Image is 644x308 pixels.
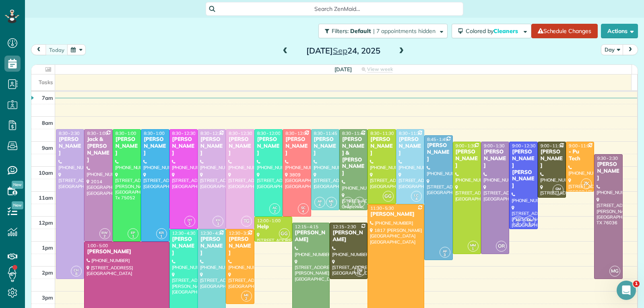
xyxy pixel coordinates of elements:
[257,223,290,230] div: Help
[58,136,82,157] div: [PERSON_NAME]
[468,245,478,253] small: 1
[301,205,305,210] span: SC
[623,44,638,55] button: next
[241,216,252,227] span: TG
[329,199,334,203] span: ME
[452,24,531,38] button: Colored byCleaners
[200,230,224,236] span: 12:30 - 4:30
[12,181,23,189] span: New
[398,136,422,157] div: [PERSON_NAME]
[531,24,598,38] a: Schedule Changes
[553,189,563,196] small: 1
[601,24,638,38] button: Actions
[383,191,394,202] span: GG
[314,136,337,157] div: [PERSON_NAME]
[569,143,592,149] span: 9:00 - 11:00
[71,270,81,278] small: 8
[128,233,138,240] small: 1
[484,143,505,149] span: 9:00 - 1:30
[159,230,164,235] span: KR
[200,130,224,136] span: 8:30 - 12:30
[326,201,336,209] small: 2
[601,44,623,55] button: Day
[346,199,350,203] span: TS
[42,269,53,276] span: 2pm
[581,178,592,189] span: ZK
[427,136,448,142] span: 8:45 - 1:45
[525,220,535,228] small: 5
[295,224,318,229] span: 12:15 - 4:15
[293,46,394,55] h2: [DATE] 24, 2025
[540,149,563,169] div: [PERSON_NAME]
[257,218,281,223] span: 12:00 - 1:00
[39,194,53,201] span: 11am
[370,205,394,211] span: 11:30 - 5:30
[200,236,223,256] div: [PERSON_NAME]
[87,130,108,136] span: 8:30 - 1:00
[568,149,592,162] div: - Pu Tech
[115,136,138,157] div: [PERSON_NAME]
[185,220,195,228] small: 2
[42,145,53,151] span: 9am
[456,143,477,149] span: 9:00 - 1:30
[244,293,249,297] span: ME
[541,143,564,149] span: 9:00 - 11:15
[496,241,507,252] span: OR
[131,230,135,235] span: EP
[285,130,309,136] span: 8:30 - 12:00
[298,208,308,215] small: 4
[370,136,393,157] div: [PERSON_NAME]
[315,201,325,209] small: 4
[470,243,476,247] span: MM
[399,130,422,136] span: 8:30 - 11:30
[527,218,533,222] span: MM
[357,268,362,272] span: GM
[516,218,520,222] span: AB
[342,130,365,136] span: 8:30 - 11:45
[279,228,290,239] span: GG
[42,244,53,251] span: 1pm
[609,266,620,277] span: MG
[285,136,308,157] div: [PERSON_NAME]
[334,66,352,72] span: [DATE]
[45,44,68,55] button: today
[370,211,422,218] div: [PERSON_NAME]
[355,270,365,278] small: 1
[188,218,192,222] span: DT
[42,120,53,126] span: 8am
[100,233,110,240] small: 2
[483,149,507,169] div: [PERSON_NAME]
[597,155,618,161] span: 9:30 - 2:30
[172,236,195,256] div: [PERSON_NAME]
[228,136,252,157] div: [PERSON_NAME]
[157,233,167,240] small: 1
[39,219,53,226] span: 12pm
[143,136,167,157] div: [PERSON_NAME]
[333,45,347,56] span: Sep
[367,66,393,72] span: View week
[597,161,620,182] div: [PERSON_NAME]
[172,130,196,136] span: 8:30 - 12:30
[370,130,394,136] span: 8:30 - 11:30
[229,130,252,136] span: 8:30 - 12:30
[116,130,136,136] span: 8:30 - 1:00
[427,142,450,163] div: [PERSON_NAME]
[257,136,280,157] div: [PERSON_NAME]
[513,220,523,228] small: 2
[358,199,362,203] span: JH
[101,230,108,235] span: BW
[314,130,337,136] span: 8:30 - 11:45
[332,27,349,35] span: Filters:
[512,149,535,189] div: [PERSON_NAME] [PERSON_NAME]
[12,201,23,209] span: New
[332,229,365,243] div: [PERSON_NAME]
[342,136,365,177] div: [PERSON_NAME] & [PERSON_NAME]
[440,251,450,259] small: 3
[216,218,221,222] span: KR
[493,27,519,35] span: Cleaners
[443,249,447,253] span: AF
[59,130,80,136] span: 8:30 - 2:30
[39,79,53,85] span: Tasks
[42,294,53,301] span: 3pm
[87,243,108,248] span: 1:00 - 5:00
